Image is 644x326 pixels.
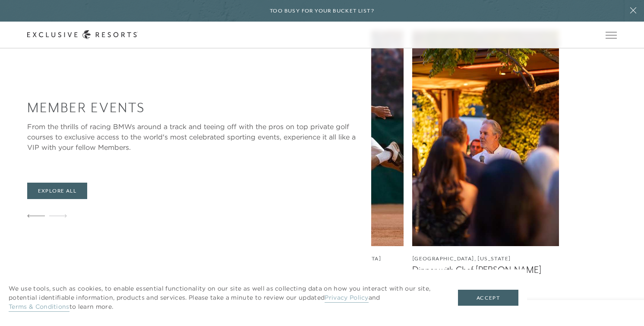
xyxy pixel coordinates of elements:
[27,183,87,199] a: Explore All
[325,294,368,303] a: Privacy Policy
[412,265,559,275] figcaption: Dinner with Chef [PERSON_NAME]
[9,284,441,311] p: We use tools, such as cookies, to enable essential functionality on our site as well as collectin...
[606,32,617,38] button: Open navigation
[412,255,559,263] figcaption: [GEOGRAPHIC_DATA], [US_STATE]
[27,121,363,152] div: From the thrills of racing BMWs around a track and teeing off with the pros on top private golf c...
[458,290,518,306] button: Accept
[270,7,374,15] h6: Too busy for your bucket list?
[9,303,69,312] a: Terms & Conditions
